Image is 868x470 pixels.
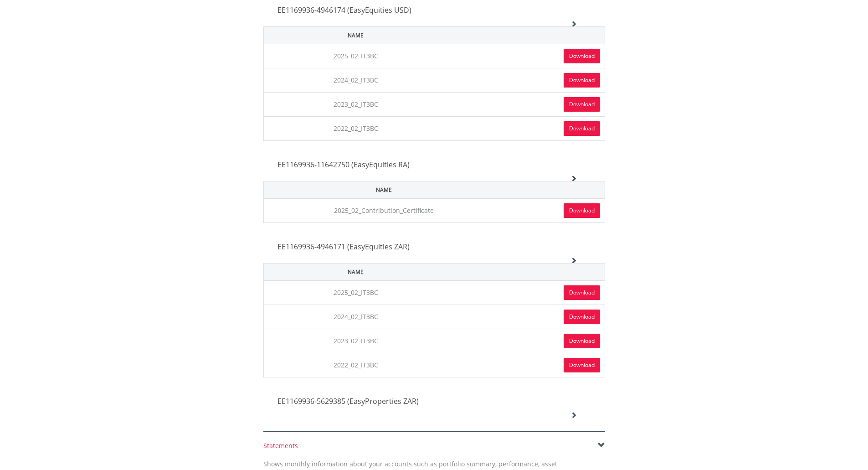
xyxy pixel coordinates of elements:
[564,310,600,324] a: Download
[564,358,600,372] a: Download
[263,329,448,353] td: 2023_02_IT3BC
[564,49,600,63] a: Download
[263,181,504,198] th: Name
[263,44,448,68] td: 2025_02_IT3BC
[263,26,448,44] th: Name
[564,121,600,136] a: Download
[564,203,600,218] a: Download
[263,263,448,281] th: Name
[564,334,600,348] a: Download
[564,97,600,112] a: Download
[263,68,448,92] td: 2024_02_IT3BC
[564,285,600,300] a: Download
[263,199,504,223] td: 2025_02_Contribution_Certificate
[263,305,448,329] td: 2024_02_IT3BC
[263,92,448,116] td: 2023_02_IT3BC
[263,116,448,140] td: 2022_02_IT3BC
[277,5,411,15] span: EE1169936-4946174 (EasyEquities USD)
[564,73,600,88] a: Download
[277,396,419,406] span: EE1169936-5629385 (EasyProperties ZAR)
[277,242,410,252] span: EE1169936-4946171 (EasyEquities ZAR)
[263,441,605,450] div: Statements
[277,160,410,170] span: EE1169936-11642750 (EasyEquities RA)
[263,281,448,305] td: 2025_02_IT3BC
[263,353,448,377] td: 2022_02_IT3BC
